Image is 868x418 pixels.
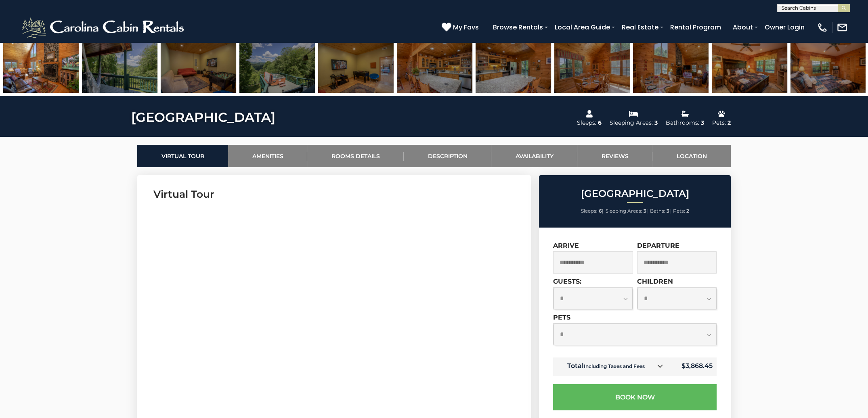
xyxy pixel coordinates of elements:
[551,20,614,34] a: Local Area Guide
[637,242,679,249] label: Departure
[606,208,642,214] span: Sleeping Areas:
[581,206,604,216] li: |
[650,206,671,216] li: |
[239,42,315,93] img: 163271230
[633,42,709,93] img: 163271235
[790,42,866,93] img: 163271237
[673,208,685,214] span: Pets:
[228,145,307,167] a: Amenities
[3,42,79,93] img: 163271227
[553,384,717,410] button: Book Now
[667,208,669,214] strong: 3
[729,20,757,34] a: About
[491,145,577,167] a: Availability
[404,145,491,167] a: Description
[553,242,579,249] label: Arrive
[553,313,570,321] label: Pets
[599,208,602,214] strong: 6
[453,22,479,32] span: My Favs
[553,278,581,285] label: Guests:
[577,145,652,167] a: Reviews
[397,42,472,93] img: 163271232
[666,20,725,34] a: Rental Program
[637,278,673,285] label: Children
[553,357,669,376] td: Total
[489,20,547,34] a: Browse Rentals
[476,42,551,93] img: 163271233
[618,20,663,34] a: Real Estate
[318,42,394,93] img: 163271231
[686,208,689,214] strong: 2
[554,42,630,93] img: 163271234
[644,208,646,214] strong: 3
[307,145,404,167] a: Rooms Details
[161,42,236,93] img: 163271229
[712,42,787,93] img: 163271236
[541,188,729,199] h2: [GEOGRAPHIC_DATA]
[606,206,648,216] li: |
[82,42,157,93] img: 163271228
[817,22,828,33] img: phone-regular-white.png
[153,187,515,201] h3: Virtual Tour
[137,145,228,167] a: Virtual Tour
[442,22,481,33] a: My Favs
[652,145,731,167] a: Location
[650,208,665,214] span: Baths:
[20,15,188,40] img: White-1-2.png
[761,20,809,34] a: Owner Login
[581,208,598,214] span: Sleeps:
[584,363,645,369] small: Including Taxes and Fees
[669,357,717,376] td: $3,868.45
[837,22,848,33] img: mail-regular-white.png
